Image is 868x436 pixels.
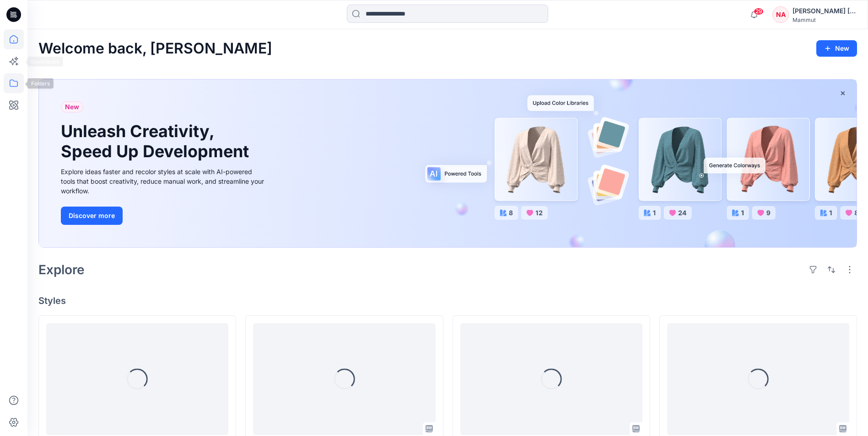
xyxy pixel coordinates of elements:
h2: Welcome back, [PERSON_NAME] [38,40,272,57]
h4: Styles [38,295,857,306]
button: Discover more [61,207,123,225]
h2: Explore [38,262,85,277]
a: Discover more [61,207,267,225]
button: New [816,40,857,57]
h1: Unleash Creativity, Speed Up Development [61,122,253,161]
div: Explore ideas faster and recolor styles at scale with AI-powered tools that boost creativity, red... [61,167,267,196]
span: 29 [754,8,764,15]
div: [PERSON_NAME] [PERSON_NAME] [793,5,857,16]
div: NA [772,6,789,23]
div: Mammut [793,16,857,23]
span: New [65,101,79,112]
